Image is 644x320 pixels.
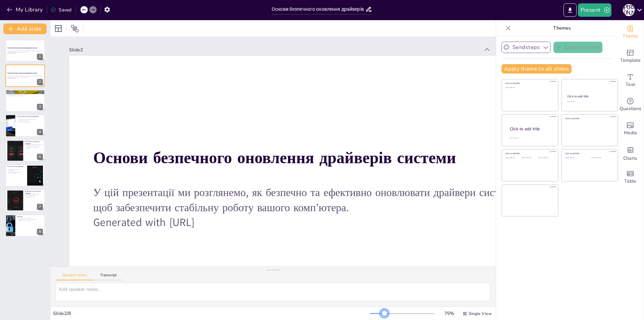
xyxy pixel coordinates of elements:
[623,4,635,16] div: м [PERSON_NAME]
[617,44,644,68] div: Add ready made slides
[25,195,43,196] p: Спеціалізовані утиліти.
[37,229,43,235] div: 8
[3,24,47,34] button: Add slide
[7,50,43,53] p: У цій презентації ми розглянемо, як безпечно та ефективно оновлювати драйвери системи, щоб забезп...
[617,68,644,93] div: Add text boxes
[17,116,43,118] p: Чому важливо оновлювати драйвери?
[617,20,644,44] div: Change the overall theme
[565,157,586,159] div: Click to add text
[94,273,123,280] button: Transcript
[505,157,521,159] div: Click to add text
[5,90,45,112] div: 3
[538,157,553,159] div: Click to add text
[93,215,528,230] p: Generated with [URL]
[53,310,370,317] div: Slide 2 / 8
[617,117,644,141] div: Add images, graphics, shapes or video
[56,273,94,280] button: Speaker Notes
[17,220,43,221] p: Використовуйте надійні джерела.
[7,78,43,79] p: Generated with [URL]
[591,157,612,159] div: Click to add text
[7,47,37,49] strong: Основи безпечного оновлення драйверів системи
[5,115,45,137] div: 4
[623,33,638,40] span: Theme
[623,155,637,162] span: Charts
[565,152,613,155] div: Click to add title
[7,91,43,93] p: Що таке драйвери?
[5,165,45,187] div: 6
[620,57,641,64] span: Template
[17,217,43,219] p: Регулярне оновлення є важливим.
[17,219,43,220] p: Уникайте проблем з застарілими драйверами.
[510,126,553,132] div: Click to add title
[17,119,43,120] p: Оновлення покращує продуктивність системи.
[51,7,71,13] div: Saved
[617,93,644,117] div: Get real-time input from your audience
[620,105,641,112] span: Questions
[69,47,480,53] div: Slide 2
[93,185,528,215] p: У цій презентації ми розглянемо, як безпечно та ефективно оновлювати драйвери системи, щоб забезп...
[501,42,551,53] button: Sendsteps
[25,196,43,197] p: Автоматизація процесу.
[5,189,45,212] div: 7
[37,154,43,160] div: 5
[522,157,537,159] div: Click to add text
[5,140,45,162] div: 5
[505,87,553,89] div: Click to add text
[17,216,43,218] p: Підсумки
[553,42,602,53] button: Create theme
[510,137,552,139] div: Click to add body
[17,120,43,122] p: Оновлення усуває помилки.
[7,94,43,95] p: Драйвери потрібні для роботи різних компонентів.
[37,179,43,185] div: 6
[7,169,25,171] p: Ненадійні джерела можуть бути небезпечними.
[5,4,46,15] button: My Library
[563,3,577,17] button: Export to PowerPoint
[7,173,25,174] p: Важливість обережності.
[578,3,611,17] button: Present
[505,82,553,85] div: Click to add title
[7,72,37,74] strong: Основи безпечного оновлення драйверів системи
[25,191,43,194] p: Інструменти для оновлення драйверів
[567,94,612,98] div: Click to add title
[25,194,43,195] p: Використовуйте Windows Update.
[37,104,43,110] div: 3
[623,3,635,17] button: м [PERSON_NAME]
[514,20,610,36] p: Themes
[71,25,79,33] span: Position
[469,311,492,316] span: Single View
[565,117,613,120] div: Click to add title
[7,171,25,173] p: Конфлікти з іншими компонентами.
[37,54,43,60] div: 1
[7,75,43,78] p: У цій презентації ми розглянемо, як безпечно та ефективно оновлювати драйвери системи, щоб забезп...
[501,64,572,74] button: Apply theme to all slides
[25,141,43,144] p: Як безпечно оновлювати драйвери?
[626,81,635,88] span: Text
[5,215,45,237] div: 8
[617,165,644,189] div: Add a table
[7,95,43,96] p: Без драйверів комп'ютер не функціонує.
[441,310,457,317] div: 75 %
[17,121,43,123] p: Оновлення забезпечує сумісність.
[25,146,43,149] p: Дотримуйтесь інструкцій під час установки.
[7,166,25,168] p: Ризики оновлення драйверів
[53,23,64,34] div: Layout
[624,129,637,137] span: Media
[93,147,456,169] strong: Основи безпечного оновлення драйверів системи
[567,101,611,103] div: Click to add text
[624,178,636,185] span: Table
[7,92,43,94] p: Драйвери - це програми для апаратного забезпечення.
[37,129,43,135] div: 4
[617,141,644,165] div: Add charts and graphs
[37,204,43,210] div: 7
[25,145,43,146] p: Перевіряйте відгуки користувачів.
[5,64,45,87] div: 2
[37,79,43,85] div: 2
[272,4,365,14] input: Insert title
[25,144,43,145] p: Завантажуйте драйвери з офіційних сайтів.
[505,152,553,155] div: Click to add title
[7,53,43,54] p: Generated with [URL]
[5,40,45,62] div: 1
